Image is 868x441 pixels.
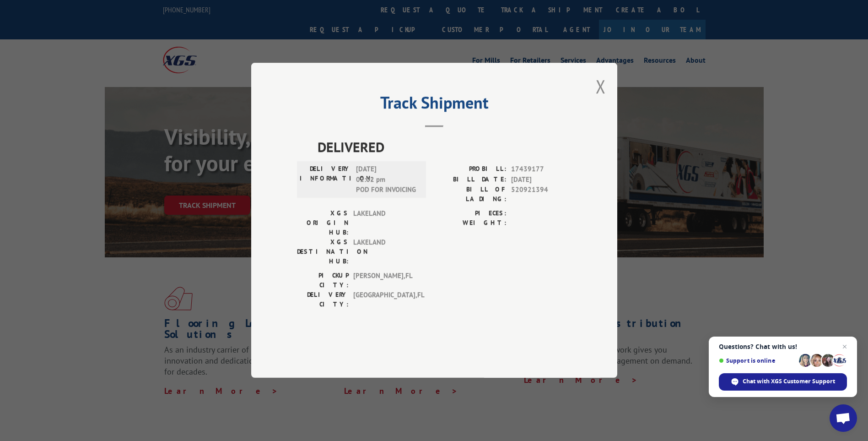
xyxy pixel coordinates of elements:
label: DELIVERY INFORMATION: [300,164,351,196]
span: Chat with XGS Customer Support [743,377,835,386]
h2: Track Shipment [297,96,571,114]
span: LAKELAND [353,209,415,238]
label: PROBILL: [434,164,507,175]
label: XGS ORIGIN HUB: [297,209,349,238]
label: DELIVERY CITY: [297,290,349,310]
span: Chat with XGS Customer Support [719,373,847,391]
span: Questions? Chat with us! [719,343,847,350]
label: PICKUP CITY: [297,271,349,290]
a: Open chat [830,404,857,432]
label: BILL OF LADING: [434,185,507,204]
label: PIECES: [434,209,507,218]
span: [DATE] 02:02 pm POD FOR INVOICING [356,164,418,196]
span: DELIVERED [318,137,571,158]
label: XGS DESTINATION HUB: [297,238,349,267]
span: 17439177 [511,164,571,175]
span: Support is online [719,357,796,364]
button: Close modal [596,74,606,98]
label: WEIGHT: [434,218,507,228]
span: LAKELAND [353,238,415,267]
span: [DATE] [511,174,571,185]
span: 520921394 [511,185,571,204]
span: [PERSON_NAME] , FL [353,271,415,290]
span: [GEOGRAPHIC_DATA] , FL [353,290,415,310]
label: BILL DATE: [434,174,507,185]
